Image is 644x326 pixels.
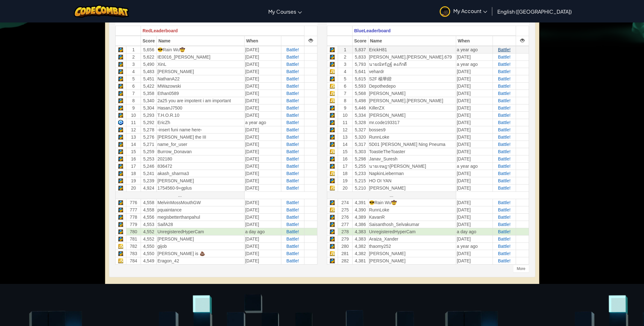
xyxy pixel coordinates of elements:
[286,185,299,191] a: Battle!
[456,141,493,148] td: [DATE]
[352,68,368,75] td: 5,641
[352,104,368,112] td: 5,446
[498,127,511,132] a: Battle!
[352,148,368,155] td: 5,303
[286,84,299,89] span: Battle!
[498,54,511,60] a: Battle!
[368,134,456,141] td: RunnLoke
[126,141,141,148] td: 14
[286,207,299,212] a: Battle!
[286,149,299,154] a: Battle!
[498,98,511,103] span: Battle!
[352,83,368,90] td: 5,593
[338,68,352,75] td: 4
[141,61,156,68] td: 5,490
[498,251,511,256] a: Battle!
[141,53,156,61] td: 5,622
[156,112,244,119] td: T.H.O.R.10
[286,98,299,103] span: Battle!
[286,200,299,205] a: Battle!
[456,126,493,134] td: [DATE]
[126,112,141,119] td: 10
[352,36,368,46] th: Score
[327,83,338,90] td: Javascript
[338,148,352,155] td: 15
[286,229,299,234] a: Battle!
[141,163,156,170] td: 5,246
[115,104,126,112] td: Python
[141,148,156,155] td: 5,259
[115,148,126,155] td: Python
[141,112,156,119] td: 5,293
[244,46,281,53] td: [DATE]
[141,126,156,134] td: 5,278
[244,53,281,61] td: [DATE]
[352,97,368,104] td: 5,498
[368,75,456,83] td: S2F 楊華鍇
[498,142,511,147] span: Battle!
[368,104,456,112] td: KillerZX
[498,84,511,89] span: Battle!
[286,244,299,249] a: Battle!
[368,141,456,148] td: 5D01 [PERSON_NAME] Ning Pneuma
[244,97,281,104] td: [DATE]
[286,142,299,147] a: Battle!
[513,265,529,273] div: More
[498,105,511,110] a: Battle!
[286,164,299,169] a: Battle!
[156,75,244,83] td: NathanA22
[352,126,368,134] td: 5,327
[126,46,141,53] td: 1
[338,61,352,68] td: 3
[498,47,511,52] a: Battle!
[286,251,299,256] a: Battle!
[338,97,352,104] td: 8
[286,171,299,176] span: Battle!
[286,47,299,52] a: Battle!
[498,62,511,67] a: Battle!
[498,76,511,81] span: Battle!
[286,120,299,125] a: Battle!
[368,83,456,90] td: Depothedepo
[338,134,352,141] td: 13
[151,28,178,33] span: Leaderboard
[498,178,511,183] span: Battle!
[498,200,511,205] a: Battle!
[244,126,281,134] td: [DATE]
[126,126,141,134] td: 12
[286,91,299,96] a: Battle!
[244,104,281,112] td: [DATE]
[244,119,281,126] td: a year ago
[327,126,338,134] td: Python
[141,46,156,53] td: 5,656
[327,104,338,112] td: Python
[286,236,299,241] a: Battle!
[498,135,511,140] a: Battle!
[456,104,493,112] td: [DATE]
[286,76,299,81] span: Battle!
[286,69,299,74] a: Battle!
[368,155,456,163] td: Janav_Suresh
[498,236,511,241] a: Battle!
[286,113,299,118] span: Battle!
[115,155,126,163] td: Python
[115,126,126,134] td: Python
[74,5,129,18] img: CodeCombat logo
[456,97,493,104] td: [DATE]
[327,46,338,53] td: Python
[286,105,299,110] a: Battle!
[368,112,456,119] td: [PERSON_NAME]
[126,97,141,104] td: 8
[156,126,244,134] td: -insert funi name here-
[265,3,305,20] a: My Courses
[338,90,352,97] td: 7
[327,112,338,119] td: Python
[141,83,156,90] td: 5,422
